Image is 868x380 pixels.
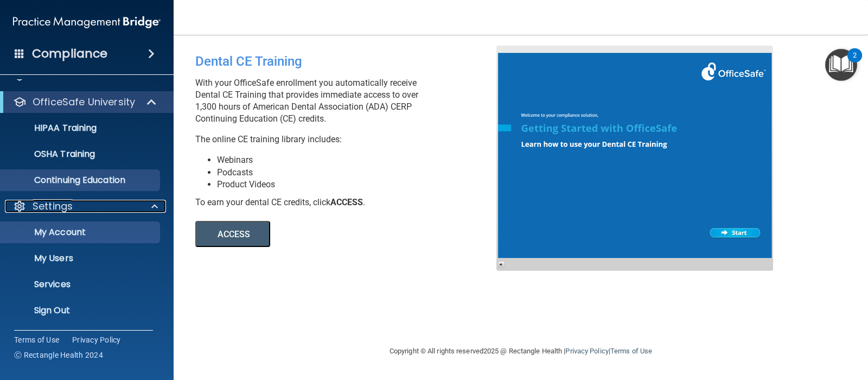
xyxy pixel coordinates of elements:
div: To earn your dental CE credits, click . [195,197,505,208]
div: Copyright © All rights reserved 2025 @ Rectangle Health | | [323,334,719,369]
b: ACCESS [330,197,363,207]
a: Privacy Policy [565,347,608,355]
p: HIPAA Training [7,123,97,134]
li: Podcasts [217,167,505,179]
p: OSHA Training [7,149,95,160]
a: Settings [13,200,158,213]
p: My Account [7,227,155,238]
div: Dental CE Training [195,46,505,77]
p: My Users [7,253,155,264]
p: OfficeSafe University [33,96,135,109]
p: Sign Out [7,305,155,316]
p: The online CE training library includes: [195,134,505,145]
div: 2 [853,55,857,69]
p: Services [7,279,155,290]
button: Open Resource Center, 2 new notifications [825,49,857,81]
li: Webinars [217,154,505,166]
iframe: Drift Widget Chat Controller [680,324,855,367]
h4: Compliance [32,46,107,61]
p: Settings [33,200,73,213]
a: Terms of Use [610,347,652,355]
a: Terms of Use [14,334,59,345]
span: Ⓒ Rectangle Health 2024 [14,350,103,360]
li: Product Videos [217,179,505,191]
img: PMB logo [13,11,161,33]
p: Continuing Education [7,175,155,186]
button: ACCESS [195,221,270,247]
p: With your OfficeSafe enrollment you automatically receive Dental CE Training that provides immedi... [195,77,505,125]
a: Privacy Policy [72,334,121,345]
a: ACCESS [195,231,492,239]
a: OfficeSafe University [13,96,157,109]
